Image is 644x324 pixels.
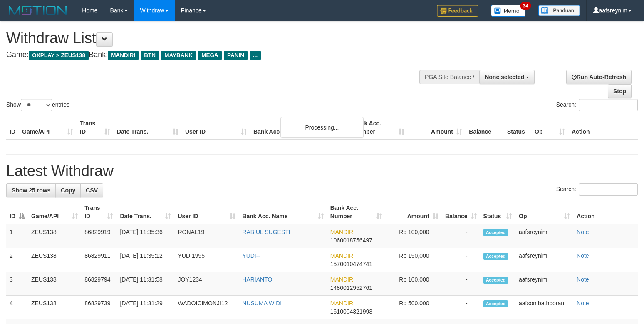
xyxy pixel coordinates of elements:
td: 1 [6,224,28,248]
td: - [442,248,480,272]
td: - [442,296,480,319]
td: Rp 150,000 [386,248,442,272]
span: MANDIRI [108,51,139,60]
span: MEGA [198,51,222,60]
a: Show 25 rows [6,183,56,197]
a: Stop [608,84,632,98]
span: Accepted [483,300,508,307]
a: Note [577,300,589,307]
span: MANDIRI [330,276,355,283]
span: Copy 1570010474741 to clipboard [330,261,372,267]
a: Run Auto-Refresh [566,70,632,84]
th: Status [504,116,531,140]
div: Processing... [280,117,364,138]
td: aafsreynim [515,224,573,248]
th: Date Trans. [114,116,182,140]
h4: Game: Bank: [6,51,421,59]
a: YUDI-- [242,252,260,259]
td: aafsombathboran [515,296,573,319]
td: ZEUS138 [28,224,81,248]
img: Button%20Memo.svg [491,5,526,17]
th: Op: activate to sort column ascending [515,200,573,224]
td: 86829919 [81,224,116,248]
th: ID [6,116,19,140]
td: 3 [6,272,28,296]
div: PGA Site Balance / [419,70,479,84]
a: Copy [55,183,81,197]
label: Show entries [6,99,69,111]
span: Show 25 rows [12,187,50,194]
td: - [442,272,480,296]
span: BTN [141,51,159,60]
td: Rp 100,000 [386,272,442,296]
td: Rp 500,000 [386,296,442,319]
img: MOTION_logo.png [6,4,69,17]
td: RONAL19 [174,224,239,248]
th: Bank Acc. Number: activate to sort column ascending [327,200,386,224]
th: Trans ID [77,116,114,140]
th: Op [531,116,568,140]
td: 86829911 [81,248,116,272]
a: NUSUMA WIDI [242,300,282,307]
th: Amount: activate to sort column ascending [386,200,442,224]
a: RABIUL SUGESTI [242,229,290,235]
td: [DATE] 11:35:36 [116,224,174,248]
span: None selected [485,74,524,80]
a: Note [577,252,589,259]
th: ID: activate to sort column descending [6,200,28,224]
a: Note [577,276,589,283]
span: CSV [86,187,98,194]
th: Action [573,200,638,224]
span: Copy 1060018756497 to clipboard [330,237,372,244]
img: Feedback.jpg [437,5,478,17]
img: panduan.png [538,5,580,16]
span: OXPLAY > ZEUS138 [29,51,89,60]
span: 34 [520,2,531,10]
span: ... [250,51,261,60]
label: Search: [556,183,638,196]
h1: Latest Withdraw [6,163,638,179]
th: Game/API: activate to sort column ascending [28,200,81,224]
th: Bank Acc. Name: activate to sort column ascending [239,200,327,224]
span: Accepted [483,253,508,260]
td: 86829794 [81,272,116,296]
th: User ID: activate to sort column ascending [174,200,239,224]
td: Rp 100,000 [386,224,442,248]
span: Accepted [483,277,508,284]
a: Note [577,229,589,235]
td: [DATE] 11:31:29 [116,296,174,319]
span: Copy [61,187,75,194]
th: Amount [408,116,466,140]
th: Date Trans.: activate to sort column ascending [116,200,174,224]
span: Copy 1610004321993 to clipboard [330,308,372,315]
a: HARIANTO [242,276,272,283]
td: aafsreynim [515,272,573,296]
input: Search: [579,99,638,111]
span: Accepted [483,229,508,236]
a: CSV [80,183,103,197]
th: Trans ID: activate to sort column ascending [81,200,116,224]
th: Bank Acc. Name [250,116,350,140]
td: 2 [6,248,28,272]
td: JOY1234 [174,272,239,296]
span: MANDIRI [330,300,355,307]
th: Game/API [19,116,77,140]
th: Balance [466,116,504,140]
td: - [442,224,480,248]
td: [DATE] 11:35:12 [116,248,174,272]
select: Showentries [21,99,52,111]
td: 86829739 [81,296,116,319]
td: WADOICIMONJI12 [174,296,239,319]
span: PANIN [224,51,248,60]
input: Search: [579,183,638,196]
th: User ID [182,116,250,140]
span: MANDIRI [330,252,355,259]
td: [DATE] 11:31:58 [116,272,174,296]
td: ZEUS138 [28,296,81,319]
td: aafsreynim [515,248,573,272]
td: 4 [6,296,28,319]
label: Search: [556,99,638,111]
span: MANDIRI [330,229,355,235]
td: YUDI1995 [174,248,239,272]
th: Bank Acc. Number [350,116,408,140]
